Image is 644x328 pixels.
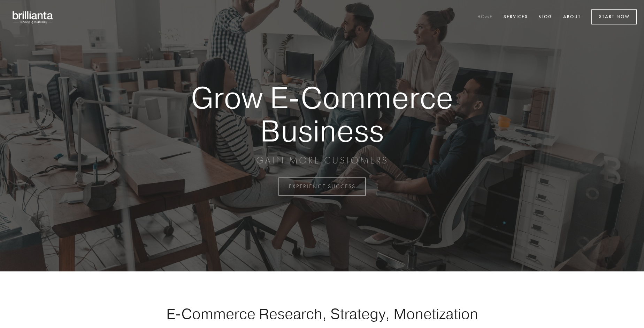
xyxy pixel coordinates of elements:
a: Start Now [591,9,637,24]
a: Blog [534,12,557,23]
strong: Grow E-Commerce Business [167,81,477,147]
p: GAIN MORE CUSTOMERS [167,154,477,167]
a: EXPERIENCE SUCCESS [278,177,366,196]
a: Services [499,12,532,23]
a: About [559,12,585,23]
h1: E-Commerce Research, Strategy, Monetization [144,305,500,322]
img: brillianta - research, strategy, marketing [7,7,59,27]
a: Home [473,12,497,23]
